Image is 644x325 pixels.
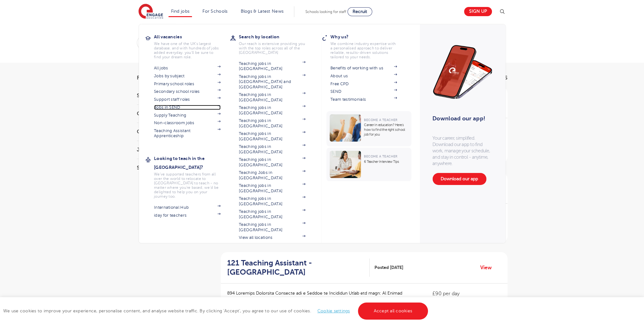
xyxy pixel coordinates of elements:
img: Engage Education [138,4,163,20]
h3: Search by location [239,32,315,41]
a: Download our app [432,173,486,185]
span: Schools looking for staff [305,10,346,14]
h3: Why us? [330,32,406,41]
a: Looking to teach in the [GEOGRAPHIC_DATA]?We've supported teachers from all over the world to rel... [154,154,230,199]
a: Teaching jobs in [GEOGRAPHIC_DATA] [239,92,305,103]
span: Become a Teacher [364,155,397,158]
a: Team testimonials [330,97,397,102]
div: Submit [137,35,437,50]
p: We have one of the UK's largest database. and with hundreds of jobs added everyday. you'll be sur... [154,41,220,59]
h3: Start Date [137,93,207,98]
span: We use cookies to improve your experience, personalise content, and analyse website traffic. By c... [3,309,430,313]
a: Supply Teaching [154,113,220,118]
a: Teaching jobs in [GEOGRAPHIC_DATA] [239,131,305,142]
a: Benefits of working with us [330,66,397,71]
a: Teaching jobs in [GEOGRAPHIC_DATA] [239,157,305,168]
h3: All vacancies [154,32,230,41]
h3: Looking to teach in the [GEOGRAPHIC_DATA]? [154,154,230,172]
a: Search by locationOur reach is extensive providing you with the top roles across all of the [GEOG... [239,32,315,55]
a: Primary school roles [154,81,220,86]
h3: City [137,129,207,134]
a: Support staff roles [154,97,220,102]
a: SEND [330,89,397,94]
a: International Hub [154,205,220,210]
a: For Schools [202,9,227,14]
a: Teaching jobs in [GEOGRAPHIC_DATA] [239,144,305,155]
a: All vacanciesWe have one of the UK's largest database. and with hundreds of jobs added everyday. ... [154,32,230,59]
a: Become a TeacherCareer in education? Here’s how to find the right school job for you [326,111,413,146]
h3: Sector [137,165,207,170]
a: Teaching jobs in [GEOGRAPHIC_DATA] [239,105,305,116]
a: Teaching jobs in [GEOGRAPHIC_DATA] [239,196,305,207]
p: £90 per day [432,290,501,297]
a: Why us?We combine industry expertise with a personalised approach to deliver reliable, results-dr... [330,32,406,59]
a: Accept all cookies [358,303,428,320]
a: 121 Teaching Assistant - [GEOGRAPHIC_DATA] [227,258,370,277]
p: Our reach is extensive providing you with the top roles across all of the [GEOGRAPHIC_DATA] [239,41,305,55]
span: Filters [137,75,156,80]
a: Teaching Jobs in [GEOGRAPHIC_DATA] [239,170,305,181]
a: View all locations [239,235,305,240]
a: Non-classroom jobs [154,120,220,125]
p: Your career, simplified. Download our app to find work, manage your schedule, and stay in control... [432,135,493,167]
a: Cookie settings [317,309,350,313]
a: Sign up [464,7,492,16]
span: Posted [DATE] [374,264,403,271]
h2: 121 Teaching Assistant - [GEOGRAPHIC_DATA] [227,258,365,277]
p: 6 Teacher Interview Tips [364,159,408,164]
a: Free CPD [330,81,397,86]
p: 894 Loremips Dolorsita Consecte adi e Seddoe te Incididun Utlab etd magn: Al Enimad Minimveni, qu... [227,290,420,310]
a: Teaching jobs in [GEOGRAPHIC_DATA] [239,118,305,129]
a: Blogs & Latest News [241,9,284,14]
a: Become a Teacher6 Teacher Interview Tips [326,148,413,181]
p: Career in education? Here’s how to find the right school job for you [364,123,408,137]
a: Teaching jobs in [GEOGRAPHIC_DATA] [239,209,305,220]
p: We combine industry expertise with a personalised approach to deliver reliable, results-driven so... [330,41,397,59]
span: Recruit [353,9,367,14]
h3: Job Type [137,147,207,152]
h3: County [137,111,207,116]
a: Jobs in SEND [154,105,220,110]
a: Recruit [348,7,372,16]
span: Become a Teacher [364,118,397,122]
h3: Download our app! [432,112,490,125]
a: Teaching Assistant Apprenticeship [154,128,220,139]
a: iday for teachers [154,213,220,218]
a: View [480,264,496,272]
p: We've supported teachers from all over the world to relocate to [GEOGRAPHIC_DATA] to teach - no m... [154,172,220,199]
a: All jobs [154,66,220,71]
a: Teaching jobs in [GEOGRAPHIC_DATA] [239,183,305,194]
a: Secondary school roles [154,89,220,94]
a: Teaching jobs in [GEOGRAPHIC_DATA] [239,222,305,233]
a: Jobs by subject [154,73,220,79]
a: Teaching jobs in [GEOGRAPHIC_DATA] and [GEOGRAPHIC_DATA] [239,74,305,90]
a: Find jobs [171,9,190,14]
a: About us [330,73,397,79]
a: Teaching jobs in [GEOGRAPHIC_DATA] [239,61,305,72]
